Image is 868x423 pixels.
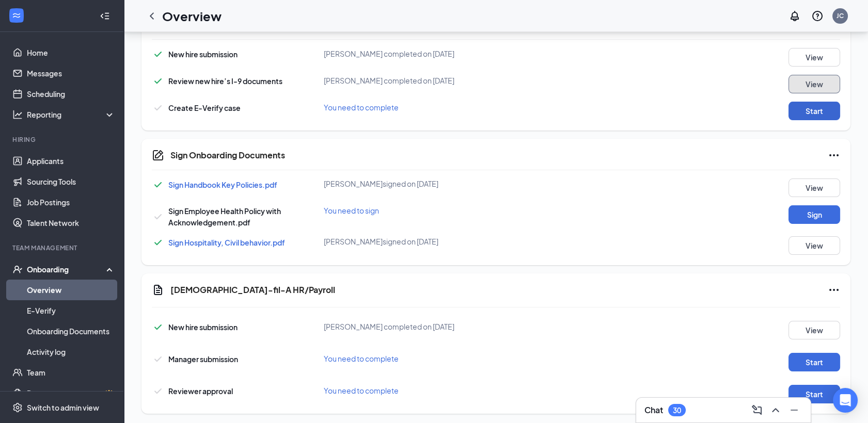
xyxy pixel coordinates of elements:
h5: [DEMOGRAPHIC_DATA]-fil-A HR/Payroll [170,284,335,296]
svg: Checkmark [152,102,164,114]
button: Start [788,385,840,403]
span: You need to complete [324,386,399,395]
svg: Ellipses [828,284,840,296]
a: E-Verify [27,300,115,321]
button: Sign [788,205,840,224]
a: Messages [27,63,115,84]
svg: CompanyDocumentIcon [152,149,164,161]
a: Activity log [27,341,115,362]
svg: Collapse [100,11,110,21]
span: New hire submission [168,322,238,332]
button: Start [788,353,840,371]
div: [PERSON_NAME] signed on [DATE] [324,236,553,247]
span: Reviewer approval [168,386,233,396]
svg: Checkmark [152,353,164,365]
svg: Notifications [788,10,801,22]
a: Sign Hospitality, Civil behavior.pdf [168,238,285,247]
h1: Overview [162,7,222,25]
svg: UserCheck [12,264,23,274]
svg: ComposeMessage [751,404,763,416]
span: [PERSON_NAME] completed on [DATE] [324,322,454,331]
svg: Checkmark [152,48,164,60]
svg: Checkmark [152,210,164,223]
div: Team Management [12,243,113,252]
a: Applicants [27,151,115,171]
span: New hire submission [168,50,238,59]
span: You need to complete [324,354,399,363]
svg: Minimize [788,404,800,416]
a: Team [27,362,115,383]
a: Onboarding Documents [27,321,115,341]
div: 30 [673,406,681,415]
div: Reporting [27,109,116,120]
svg: Settings [12,402,23,413]
a: Overview [27,280,115,300]
h3: Chat [644,404,663,416]
button: ComposeMessage [749,402,765,418]
a: Sourcing Tools [27,171,115,192]
div: Hiring [12,135,113,144]
a: Job Postings [27,192,115,213]
svg: Checkmark [152,178,164,191]
a: Scheduling [27,84,115,104]
svg: Ellipses [828,149,840,161]
a: Talent Network [27,213,115,233]
h5: Sign Onboarding Documents [170,150,285,161]
span: [PERSON_NAME] completed on [DATE] [324,49,454,58]
button: View [788,48,840,67]
div: Open Intercom Messenger [833,388,858,413]
div: [PERSON_NAME] signed on [DATE] [324,178,553,189]
button: View [788,236,840,255]
svg: ChevronUp [769,404,782,416]
div: You need to sign [324,205,553,216]
button: Start [788,102,840,120]
svg: Checkmark [152,385,164,397]
svg: ChevronLeft [146,10,158,22]
div: Switch to admin view [27,402,99,413]
a: DocumentsCrown [27,383,115,403]
a: Sign Handbook Key Policies.pdf [168,180,277,189]
svg: Analysis [12,109,23,120]
span: Sign Employee Health Policy with Acknowledgement.pdf [168,206,281,227]
button: View [788,178,840,197]
svg: QuestionInfo [811,10,824,22]
div: JC [837,11,844,20]
span: [PERSON_NAME] completed on [DATE] [324,76,454,85]
button: View [788,321,840,339]
button: ChevronUp [767,402,784,418]
svg: Checkmark [152,75,164,87]
span: Review new hire’s I-9 documents [168,76,282,86]
svg: Document [152,284,164,296]
span: Create E-Verify case [168,103,241,112]
svg: Checkmark [152,236,164,249]
span: You need to complete [324,103,399,112]
svg: WorkstreamLogo [11,10,22,21]
a: Home [27,42,115,63]
span: Manager submission [168,354,238,364]
button: Minimize [786,402,802,418]
div: Onboarding [27,264,106,274]
svg: Checkmark [152,321,164,333]
button: View [788,75,840,93]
